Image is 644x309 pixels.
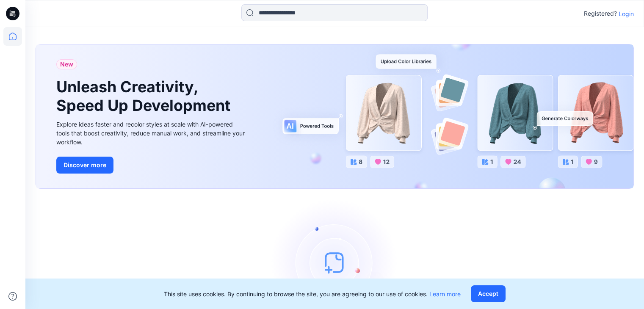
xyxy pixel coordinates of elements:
[56,120,247,146] div: Explore ideas faster and recolor styles at scale with AI-powered tools that boost creativity, red...
[429,290,461,298] a: Learn more
[60,59,73,69] span: New
[619,9,634,18] p: Login
[584,8,617,19] p: Registered?
[56,157,113,174] button: Discover more
[56,157,247,174] a: Discover more
[471,285,506,302] button: Accept
[56,78,234,114] h1: Unleash Creativity, Speed Up Development
[164,290,461,298] p: This site uses cookies. By continuing to browse the site, you are agreeing to our use of cookies.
